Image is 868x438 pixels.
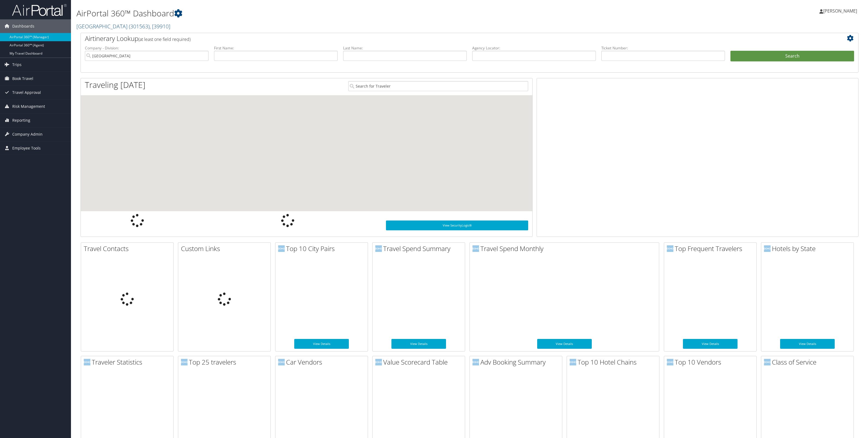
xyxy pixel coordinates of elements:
[181,357,270,367] h2: Top 25 travelers
[181,244,270,253] h2: Custom Links
[472,245,479,252] img: domo-logo.png
[150,23,170,30] span: , [ 39910 ]
[764,357,854,367] h2: Class of Service
[12,19,34,33] span: Dashboards
[601,45,725,51] label: Ticket Number:
[12,86,41,99] span: Travel Approval
[823,8,857,14] span: [PERSON_NAME]
[472,357,562,367] h2: Adv Booking Summary
[84,244,173,253] h2: Travel Contacts
[472,244,659,253] h2: Travel Spend Monthly
[278,357,368,367] h2: Car Vendors
[12,100,45,113] span: Risk Management
[76,23,170,30] a: [GEOGRAPHIC_DATA]
[472,359,479,365] img: domo-logo.png
[386,221,528,230] a: View SecurityLogic®
[537,339,592,349] a: View Details
[819,3,863,19] a: [PERSON_NAME]
[667,245,673,252] img: domo-logo.png
[12,141,41,155] span: Employee Tools
[730,51,854,62] button: Search
[375,357,465,367] h2: Value Scorecard Table
[375,244,465,253] h2: Travel Spend Summary
[764,359,771,365] img: domo-logo.png
[12,114,30,127] span: Reporting
[12,127,43,141] span: Company Admin
[12,72,33,85] span: Book Travel
[76,8,601,19] h1: AirPortal 360™ Dashboard
[348,81,528,91] input: Search for Traveler
[138,36,191,42] span: (at least one field required)
[278,244,368,253] h2: Top 10 City Pairs
[343,45,467,51] label: Last Name:
[391,339,446,349] a: View Details
[84,357,173,367] h2: Traveler Statistics
[667,357,756,367] h2: Top 10 Vendors
[278,245,285,252] img: domo-logo.png
[764,244,854,253] h2: Hotels by State
[181,359,188,365] img: domo-logo.png
[472,45,596,51] label: Agency Locator:
[780,339,835,349] a: View Details
[375,245,382,252] img: domo-logo.png
[85,79,145,91] h1: Traveling [DATE]
[85,45,209,51] label: Company - Division:
[764,245,771,252] img: domo-logo.png
[570,357,659,367] h2: Top 10 Hotel Chains
[570,359,576,365] img: domo-logo.png
[278,359,285,365] img: domo-logo.png
[667,244,756,253] h2: Top Frequent Travelers
[375,359,382,365] img: domo-logo.png
[12,4,67,16] img: airportal-logo.png
[683,339,738,349] a: View Details
[84,359,90,365] img: domo-logo.png
[294,339,349,349] a: View Details
[214,45,338,51] label: First Name:
[85,34,789,43] h2: Airtinerary Lookup
[667,359,673,365] img: domo-logo.png
[129,23,150,30] span: ( 301563 )
[12,58,22,71] span: Trips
